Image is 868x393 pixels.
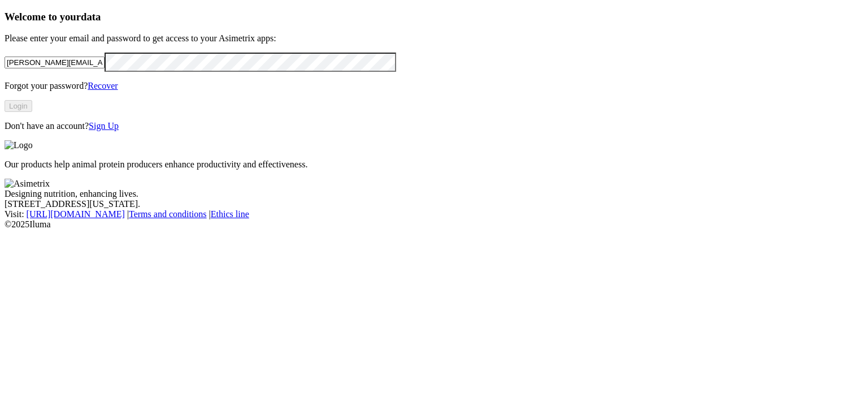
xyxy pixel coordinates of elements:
[5,199,863,209] div: [STREET_ADDRESS][US_STATE].
[5,159,863,170] p: Our products help animal protein producers enhance productivity and effectiveness.
[89,121,119,131] a: Sign Up
[81,11,101,23] span: data
[5,81,863,91] p: Forgot your password?
[5,57,105,68] input: Your email
[5,209,863,219] div: Visit : | |
[5,189,863,199] div: Designing nutrition, enhancing lives.
[5,33,863,44] p: Please enter your email and password to get access to your Asimetrix apps:
[5,140,33,150] img: Logo
[5,11,863,23] h3: Welcome to your
[5,219,863,230] div: © 2025 Iluma
[5,179,50,189] img: Asimetrix
[129,209,207,219] a: Terms and conditions
[5,100,32,112] button: Login
[27,209,125,219] a: [URL][DOMAIN_NAME]
[5,121,863,131] p: Don't have an account?
[88,81,118,90] a: Recover
[211,209,249,219] a: Ethics line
